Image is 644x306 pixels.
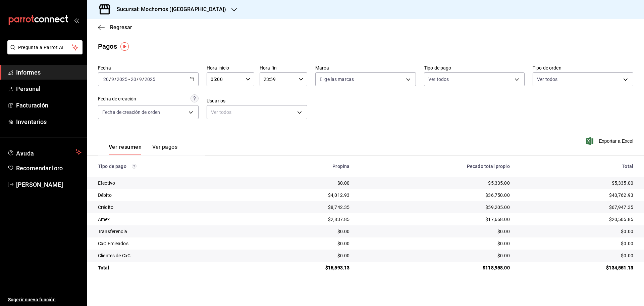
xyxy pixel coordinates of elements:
a: Pregunta a Parrot AI [5,49,83,56]
input: -- [111,77,114,82]
font: Hora fin [260,65,277,71]
font: Usuarios [207,98,225,103]
font: $36,750.00 [485,192,510,198]
font: Personal [16,85,41,92]
font: [PERSON_NAME] [16,181,63,188]
font: Amex [98,217,110,222]
font: Hora inicio [207,65,229,71]
font: $20,505.85 [609,217,634,222]
font: $118,958.00 [483,265,510,270]
font: $0.00 [337,253,350,258]
font: Inventarios [16,118,47,125]
font: Tipo de pago [98,164,126,169]
font: - [128,77,130,82]
font: $0.00 [497,253,510,258]
font: Ver resumen [109,144,142,150]
font: Ver todos [428,77,449,82]
font: $0.00 [337,241,350,246]
font: Fecha de creación de orden [102,110,160,115]
button: Pregunta a Parrot AI [7,40,83,54]
font: / [137,77,139,82]
font: Pregunta a Parrot AI [18,45,64,50]
font: Débito [98,192,112,198]
svg: Los pagos realizados con Pay y otras terminales son montos brutos. [132,164,137,169]
font: Fecha [98,65,111,71]
button: abrir_cajón_menú [74,17,79,23]
font: $0.00 [621,253,633,258]
font: Fecha de creación [98,96,136,101]
font: Sucursal: Mochomos ([GEOGRAPHIC_DATA]) [117,6,226,12]
font: $0.00 [337,229,350,234]
font: Propina [332,164,350,169]
font: $4,012.93 [328,192,350,198]
font: $0.00 [621,241,633,246]
input: ---- [116,77,128,82]
font: Elige las marcas [320,77,354,82]
font: Transferencia [98,229,127,234]
font: $2,837.85 [328,217,350,222]
font: Ayuda [16,150,34,157]
font: Clientes de CxC [98,253,130,258]
font: $0.00 [497,241,510,246]
font: / [114,77,116,82]
font: Ver todos [211,110,231,115]
font: / [109,77,111,82]
font: $0.00 [497,229,510,234]
font: $5,335.00 [612,180,633,186]
font: Ver todos [537,77,557,82]
font: Pagos [98,42,117,50]
input: -- [139,77,142,82]
font: $0.00 [621,229,633,234]
font: $0.00 [337,180,350,186]
input: ---- [144,77,156,82]
font: $67,947.35 [609,205,634,210]
font: Crédito [98,205,113,210]
font: Facturación [16,102,48,109]
font: Marca [315,65,329,71]
button: Exportar a Excel [587,137,633,145]
font: Recomendar loro [16,165,63,172]
div: pestañas de navegación [109,143,177,155]
button: Regresar [98,24,132,31]
font: / [142,77,144,82]
font: Ver pagos [152,144,177,150]
font: $5,335.00 [488,180,509,186]
font: Tipo de orden [533,65,561,71]
font: Regresar [110,24,132,31]
font: $134,551.13 [606,265,633,270]
input: -- [103,77,109,82]
font: Informes [16,69,41,76]
font: Total [622,164,633,169]
input: -- [130,77,137,82]
font: $59,205.00 [485,205,510,210]
font: Tipo de pago [424,65,451,71]
font: Total [98,265,109,270]
font: $40,762.93 [609,192,634,198]
font: Sugerir nueva función [8,297,56,302]
font: Exportar a Excel [599,138,633,144]
font: Pecado total propio [467,164,510,169]
font: $15,593.13 [325,265,350,270]
font: $17,668.00 [485,217,510,222]
font: CxC Emleados [98,241,128,246]
font: Efectivo [98,180,115,186]
img: Marcador de información sobre herramientas [120,42,129,51]
font: $8,742.35 [328,205,350,210]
